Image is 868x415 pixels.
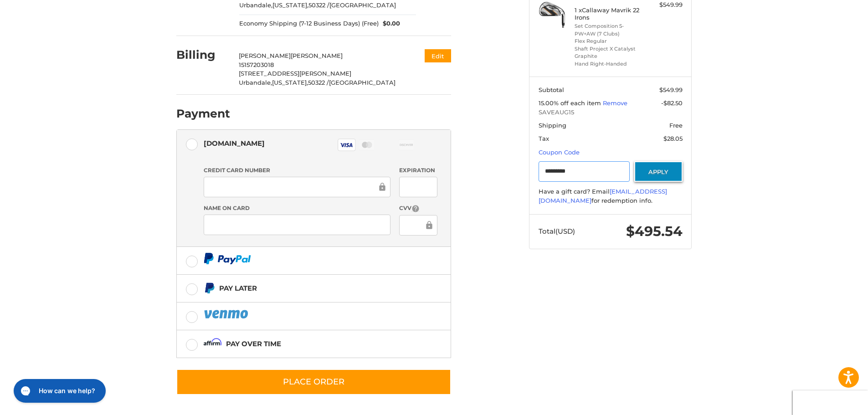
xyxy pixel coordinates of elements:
label: Name on Card [204,204,390,212]
label: CVV [399,204,437,213]
iframe: Google Customer Reviews [793,390,868,415]
div: [DOMAIN_NAME] [204,136,265,151]
span: 50322 / [308,79,329,86]
li: Hand Right-Handed [575,60,644,68]
img: PayPal icon [204,253,251,264]
div: Have a gift card? Email for redemption info. [539,187,683,205]
div: Pay over time [226,336,281,351]
span: Urbandale, [239,1,272,9]
span: 50322 / [308,1,329,9]
span: Free [669,122,683,129]
img: Affirm icon [204,338,222,349]
img: Pay Later icon [204,282,215,294]
span: 15.00% off each item [539,99,603,107]
span: [US_STATE], [272,79,308,86]
span: [GEOGRAPHIC_DATA] [329,1,396,9]
span: $28.05 [663,135,683,142]
iframe: Gorgias live chat messenger [9,376,108,406]
a: Coupon Code [539,149,580,156]
span: Shipping [539,122,566,129]
button: Place Order [176,369,451,395]
span: [US_STATE], [272,1,308,9]
span: [PERSON_NAME] [239,52,291,59]
label: Expiration [399,166,437,174]
span: $0.00 [379,19,401,28]
div: $549.99 [647,0,683,10]
span: Urbandale, [239,79,272,86]
h4: 1 x Callaway Mavrik 22 Irons [575,6,644,21]
button: Apply [634,161,683,182]
span: Subtotal [539,86,564,93]
span: [PERSON_NAME] [291,52,343,59]
span: -$82.50 [661,99,683,107]
span: $549.99 [659,86,683,93]
span: Tax [539,135,549,142]
span: SAVEAUG15 [539,108,683,117]
li: Flex Regular [575,37,644,45]
img: PayPal icon [204,308,250,320]
h2: Billing [176,48,230,62]
span: Economy Shipping (7-12 Business Days) (Free) [239,19,379,28]
a: Remove [603,99,627,107]
input: Gift Certificate or Coupon Code [539,161,630,182]
button: Edit [425,49,451,62]
li: Set Composition 5-PW+AW (7 Clubs) [575,22,644,37]
h2: Payment [176,107,230,121]
label: Credit Card Number [204,166,390,174]
li: Shaft Project X Catalyst Graphite [575,45,644,60]
span: [GEOGRAPHIC_DATA] [329,79,395,86]
span: $495.54 [626,223,683,240]
div: Pay Later [219,281,257,296]
span: Total (USD) [539,227,575,236]
span: [STREET_ADDRESS][PERSON_NAME] [239,70,351,77]
span: 15157203018 [239,61,274,68]
a: [EMAIL_ADDRESS][DOMAIN_NAME] [539,188,667,204]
